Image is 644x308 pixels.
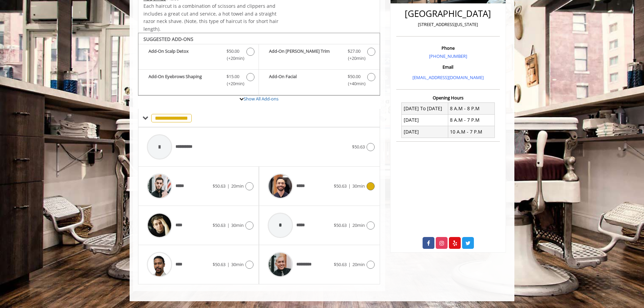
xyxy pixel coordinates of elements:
[448,126,494,138] td: 10 A.M - 7 P.M
[396,95,500,100] h3: Opening Hours
[223,55,243,62] span: (+20min )
[142,48,255,64] label: Add-On Scalp Detox
[149,73,220,87] b: Add-On Eyebrows Shaping
[398,9,498,19] h2: [GEOGRAPHIC_DATA]
[448,114,494,126] td: 8 A.M - 7 P.M
[348,183,351,189] span: |
[344,55,364,62] span: (+20min )
[348,261,351,267] span: |
[142,73,255,89] label: Add-On Eyebrows Shaping
[227,222,230,228] span: |
[352,144,365,150] span: $50.63
[223,80,243,87] span: (+20min )
[348,222,351,228] span: |
[348,73,360,80] span: $50.00
[227,183,230,189] span: |
[213,261,225,267] span: $50.63
[402,114,448,126] td: [DATE]
[402,103,448,114] td: [DATE] To [DATE]
[231,222,244,228] span: 30min
[398,65,498,69] h3: Email
[398,46,498,50] h3: Phone
[402,126,448,138] td: [DATE]
[448,103,494,114] td: 8 A.M - 8 P.M
[143,3,278,32] span: Each haircut is a combination of scissors and clippers and includes a great cut and service, a ho...
[149,48,220,62] b: Add-On Scalp Detox
[334,183,347,189] span: $50.63
[352,183,365,189] span: 30min
[231,261,244,267] span: 30min
[226,73,239,80] span: $15.00
[227,261,230,267] span: |
[412,74,484,80] a: [EMAIL_ADDRESS][DOMAIN_NAME]
[334,222,347,228] span: $50.63
[269,48,341,62] b: Add-On [PERSON_NAME] Trim
[429,53,467,59] a: [PHONE_NUMBER]
[334,261,347,267] span: $50.63
[244,96,278,102] a: Show All Add-ons
[213,183,225,189] span: $50.63
[143,36,193,42] b: SUGGESTED ADD-ONS
[344,80,364,87] span: (+40min )
[398,21,498,28] p: [STREET_ADDRESS][US_STATE]
[269,73,341,87] b: Add-On Facial
[262,73,376,89] label: Add-On Facial
[231,183,244,189] span: 20min
[352,261,365,267] span: 20min
[262,48,376,64] label: Add-On Beard Trim
[213,222,225,228] span: $50.63
[226,48,239,55] span: $50.00
[352,222,365,228] span: 20min
[348,48,360,55] span: $27.00
[138,33,380,96] div: The Made Man Haircut Add-onS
